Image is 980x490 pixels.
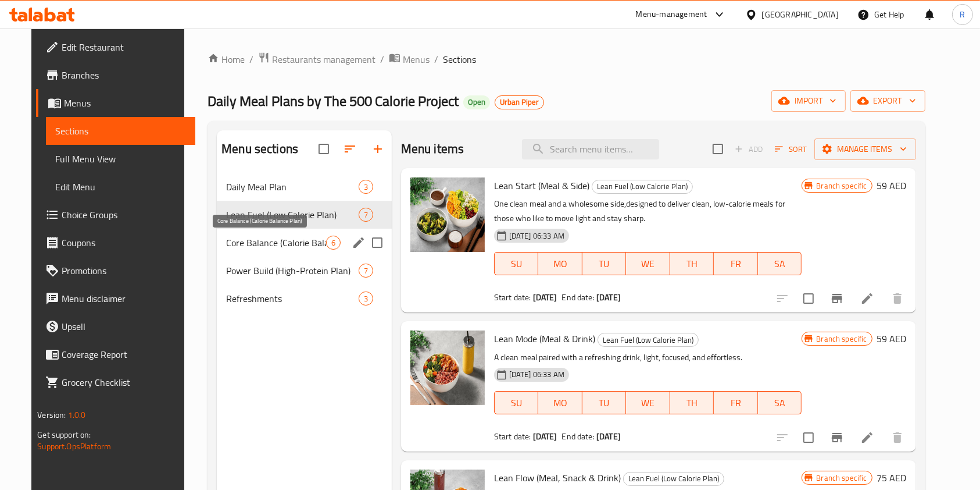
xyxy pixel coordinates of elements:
[522,139,659,159] input: search
[494,469,621,487] span: Lean Flow (Meal, Snack & Drink)
[596,429,621,444] b: [DATE]
[359,293,373,304] span: 3
[410,331,485,405] img: Lean Mode (Meal & Drink)
[758,391,802,414] button: SA
[226,264,358,278] span: Power Build (High-Protein Plan)
[494,290,531,305] span: Start date:
[582,391,627,414] button: TU
[562,290,595,305] span: End date:
[714,252,758,275] button: FR
[811,333,871,345] span: Branch specific
[403,52,430,66] span: Menus
[312,137,336,161] span: Select all sections
[860,94,916,108] span: export
[505,230,569,242] span: [DATE] 06:33 AM
[775,143,807,156] span: Sort
[636,8,707,22] div: Menu-management
[434,52,438,66] li: /
[675,255,710,272] span: TH
[36,285,195,313] a: Menu disclaimer
[36,229,195,257] a: Coupons
[389,52,430,67] a: Menus
[758,252,802,275] button: SA
[410,177,485,252] img: Lean Start (Meal & Side)
[884,285,911,313] button: delete
[762,8,839,21] div: [GEOGRAPHIC_DATA]
[823,285,851,313] button: Branch-specific-item
[359,264,373,278] div: items
[670,391,714,414] button: TH
[592,180,693,194] div: Lean Fuel (Low Calorie Plan)
[631,255,666,272] span: WE
[860,292,874,306] a: Edit menu item
[359,182,373,193] span: 3
[208,52,245,66] a: Home
[543,255,578,272] span: MO
[359,292,373,306] div: items
[631,395,666,411] span: WE
[37,427,91,442] span: Get support on:
[533,429,557,444] b: [DATE]
[877,470,907,486] h6: 75 AED
[850,90,925,112] button: export
[624,472,724,485] span: Lean Fuel (Low Calorie Plan)
[494,391,538,414] button: SU
[272,52,375,66] span: Restaurants management
[46,145,195,173] a: Full Menu View
[208,52,925,67] nav: breadcrumb
[36,33,195,61] a: Edit Restaurant
[217,201,392,229] div: Lean Fuel (Low Calorie Plan)7
[811,473,871,484] span: Branch specific
[877,177,907,194] h6: 59 AED
[781,94,836,108] span: import
[767,140,814,158] span: Sort items
[598,333,698,347] span: Lean Fuel (Low Calorie Plan)
[562,429,595,444] span: End date:
[217,173,392,201] div: Daily Meal Plan3
[46,173,195,201] a: Edit Menu
[36,201,195,229] a: Choice Groups
[505,369,569,380] span: [DATE] 06:33 AM
[714,391,758,414] button: FR
[823,424,851,452] button: Branch-specific-item
[62,208,186,222] span: Choice Groups
[221,140,298,158] h2: Menu sections
[499,255,534,272] span: SU
[359,208,373,222] div: items
[494,429,531,444] span: Start date:
[463,95,490,109] div: Open
[226,236,326,250] span: Core Balance (Calorie Balance Plan)
[62,319,186,333] span: Upsell
[763,395,797,411] span: SA
[718,395,753,411] span: FR
[380,52,384,66] li: /
[208,88,459,114] span: Daily Meal Plans by The 500 Calorie Project
[226,208,358,222] span: Lean Fuel (Low Calorie Plan)
[860,431,874,445] a: Edit menu item
[359,210,373,221] span: 7
[670,252,714,275] button: TH
[55,152,186,166] span: Full Menu View
[538,391,582,414] button: MO
[494,252,538,275] button: SU
[592,180,692,193] span: Lean Fuel (Low Calorie Plan)
[582,252,627,275] button: TU
[249,52,253,66] li: /
[598,333,699,347] div: Lean Fuel (Low Calorie Plan)
[350,234,367,251] button: edit
[62,292,186,306] span: Menu disclaimer
[499,395,534,411] span: SU
[796,286,821,311] span: Select to update
[494,330,595,347] span: Lean Mode (Meal & Drink)
[538,252,582,275] button: MO
[62,375,186,389] span: Grocery Checklist
[495,97,543,107] span: Urban Piper
[463,97,490,107] span: Open
[543,395,578,411] span: MO
[884,424,911,452] button: delete
[587,255,622,272] span: TU
[55,124,186,138] span: Sections
[64,96,186,110] span: Menus
[326,236,341,250] div: items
